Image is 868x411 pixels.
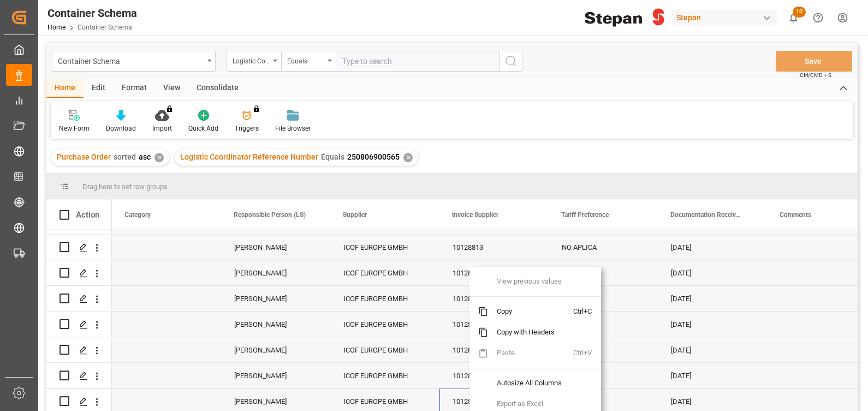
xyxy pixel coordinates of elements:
span: asc [139,152,151,161]
div: [PERSON_NAME] [234,261,317,286]
div: NO APLICA [562,261,645,286]
div: 10128813 [439,286,549,311]
button: open menu [281,51,336,72]
div: NO APLICA [562,363,645,389]
div: Press SPACE to select this row. [46,286,112,312]
div: [PERSON_NAME] [234,338,317,363]
div: [DATE] [658,286,767,311]
input: Type to search [336,51,500,72]
div: [DATE] [658,363,767,388]
div: [DATE] [658,337,767,362]
span: Ctrl+V [573,343,597,363]
div: Press SPACE to select this row. [46,337,112,363]
span: invoice Supplier [452,211,498,219]
button: Stepan [672,7,781,28]
div: Press SPACE to select this row. [46,312,112,337]
div: 10128813 [439,363,549,388]
div: 10128813 [439,312,549,337]
div: ICOF EUROPE GMBH [330,234,439,260]
span: Category [124,211,151,219]
div: ICOF EUROPE GMBH [330,260,439,285]
a: Home [47,24,66,31]
div: [PERSON_NAME] [234,235,317,260]
div: NO APLICA [562,338,645,363]
span: Logistic Coordinator Reference Number [180,152,318,161]
span: sorted [114,152,136,161]
span: Equals [321,152,344,161]
div: ✕ [403,153,413,162]
div: [DATE] [658,234,767,260]
div: Edit [84,79,114,98]
div: Container Schema [58,54,204,67]
div: Equals [287,54,324,66]
span: 10 [793,7,806,17]
div: New Form [59,124,90,133]
img: Stepan_Company_logo.svg.png_1713531530.png [585,8,664,27]
div: [PERSON_NAME] [234,363,317,389]
span: Copy [488,301,573,322]
span: Responsible Person (LS) [234,211,306,219]
span: Comments [780,211,811,219]
div: Download [106,124,136,133]
div: [DATE] [658,312,767,337]
div: Quick Add [188,124,218,133]
div: ICOF EUROPE GMBH [330,337,439,362]
span: Copy with Headers [488,322,573,343]
button: Help Center [806,5,830,30]
button: open menu [227,51,281,72]
span: 250806900565 [347,152,400,161]
button: Save [776,51,852,72]
div: Action [76,210,99,220]
div: Press SPACE to select this row. [46,260,112,286]
span: Ctrl/CMD + S [800,71,831,79]
div: [PERSON_NAME] [234,286,317,312]
button: show 10 new notifications [781,5,806,30]
div: File Browser [275,124,311,133]
span: View previous values [488,271,573,292]
div: Home [46,79,84,98]
div: Stepan [672,10,777,26]
span: Ctrl+C [573,301,597,322]
span: Purchase Order [57,152,111,161]
span: Supplier [343,211,367,219]
span: Documentation Received Date [670,211,744,219]
div: ✕ [154,153,164,162]
div: ICOF EUROPE GMBH [330,363,439,388]
span: Paste [488,343,573,363]
div: Press SPACE to select this row. [46,363,112,389]
div: 10128813 [439,337,549,362]
div: View [155,79,188,98]
span: Drag here to set row groups [82,183,168,191]
div: Format [114,79,155,98]
span: Autosize All Columns [488,373,573,394]
div: Consolidate [188,79,247,98]
div: 10128813 [439,260,549,285]
div: [PERSON_NAME] [234,312,317,337]
button: open menu [52,51,216,72]
div: ICOF EUROPE GMBH [330,312,439,337]
div: NO APLICA [562,235,645,260]
button: search button [500,51,522,72]
div: NO APLICA [562,286,645,312]
div: Logistic Coordinator Reference Number [233,54,270,66]
div: [DATE] [658,260,767,285]
div: NO APLICA [562,312,645,337]
div: ICOF EUROPE GMBH [330,286,439,311]
span: Tariff Preference [561,211,609,219]
div: 10128813 [439,234,549,260]
div: Press SPACE to select this row. [46,234,112,260]
div: Container Schema [47,5,137,21]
